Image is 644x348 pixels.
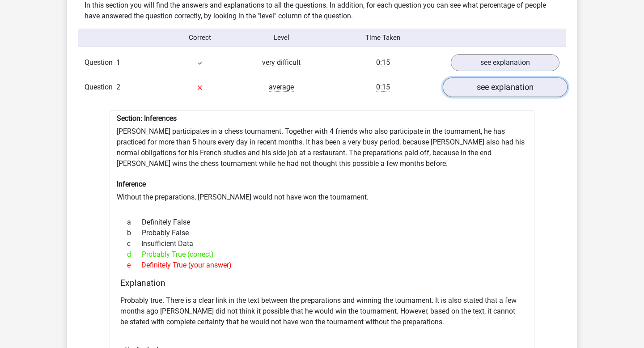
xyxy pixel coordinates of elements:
[127,238,141,249] span: c
[451,54,559,71] a: see explanation
[376,83,390,92] span: 0:15
[127,249,142,260] span: d
[127,260,141,271] span: e
[127,228,142,238] span: b
[120,238,524,249] div: Insufficient Data
[120,260,524,271] div: Definitely True (your answer)
[85,82,116,93] span: Question
[322,33,444,43] div: Time Taken
[117,114,527,123] h6: Section: Inferences
[120,249,524,260] div: Probably True (correct)
[116,83,120,91] span: 2
[120,278,524,288] h4: Explanation
[376,58,390,67] span: 0:15
[120,217,524,228] div: Definitely False
[127,217,142,228] span: a
[116,58,120,67] span: 1
[85,57,116,68] span: Question
[443,77,568,97] a: see explanation
[160,33,241,43] div: Correct
[120,295,524,327] p: Probably true. There is a clear link in the text between the preparations and winning the tournam...
[262,58,301,67] span: very difficult
[241,33,322,43] div: Level
[117,180,527,188] h6: Inference
[120,228,524,238] div: Probably False
[269,83,294,92] span: average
